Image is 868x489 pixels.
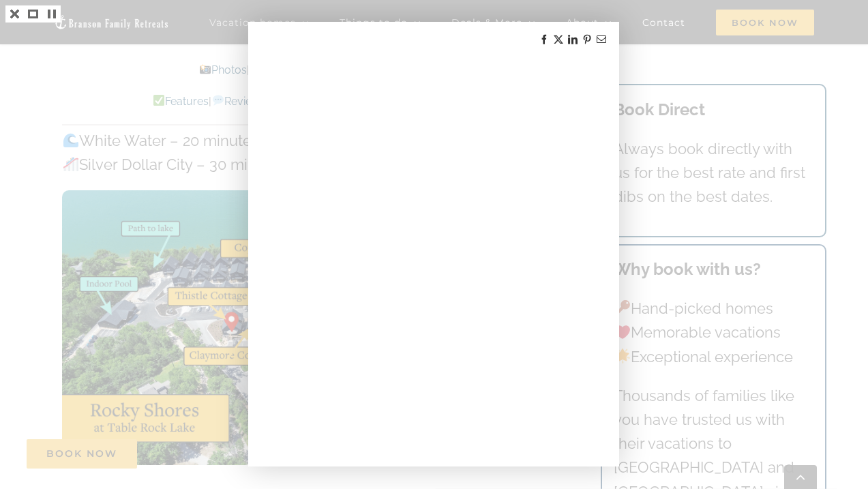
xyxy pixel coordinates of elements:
a: Share on X [553,34,564,45]
a: Slideshow [42,5,61,23]
a: Press Esc to close [5,5,24,23]
a: Share by Email [596,34,607,45]
a: Share on LinkedIn [567,34,578,45]
a: Enter Fullscreen (Shift+Enter) [24,5,42,23]
a: Share on Facebook [539,34,550,45]
a: Share on Pinterest [582,34,593,45]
